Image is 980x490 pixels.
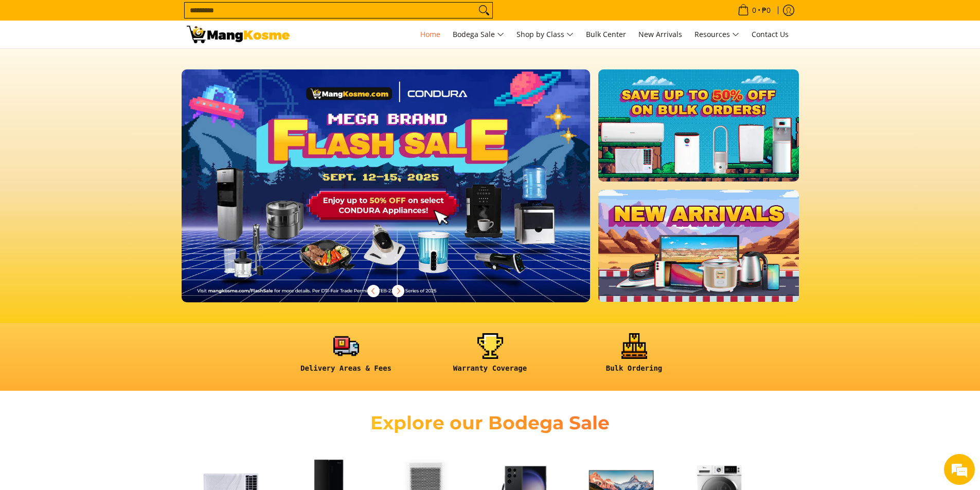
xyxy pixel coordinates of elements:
[638,29,682,39] span: New Arrivals
[516,28,574,41] span: Shop by Class
[341,411,639,434] h2: Explore our Bodega Sale
[735,5,774,16] span: •
[182,69,591,302] img: Desktop homepage 29339654 2507 42fb b9ff a0650d39e9ed
[423,333,557,381] a: <h6><strong>Warranty Coverage</strong></h6>
[694,28,739,41] span: Resources
[752,29,789,39] span: Contact Us
[420,29,440,39] span: Home
[633,21,687,48] a: New Arrivals
[453,28,504,41] span: Bodega Sale
[300,21,794,48] nav: Main Menu
[581,21,631,48] a: Bulk Center
[415,21,446,48] a: Home
[760,7,772,14] span: ₱0
[387,280,409,302] button: Next
[689,21,744,48] a: Resources
[751,7,758,14] span: 0
[746,21,794,48] a: Contact Us
[567,333,701,381] a: <h6><strong>Bulk Ordering</strong></h6>
[187,26,290,43] img: Mang Kosme: Your Home Appliances Warehouse Sale Partner!
[362,280,385,302] button: Previous
[279,333,413,381] a: <h6><strong>Delivery Areas & Fees</strong></h6>
[511,21,579,48] a: Shop by Class
[476,3,492,18] button: Search
[586,29,626,39] span: Bulk Center
[448,21,509,48] a: Bodega Sale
